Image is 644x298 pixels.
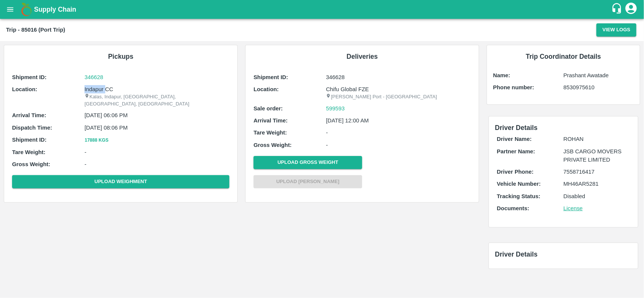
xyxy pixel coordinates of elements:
[10,51,231,62] h6: Pickups
[85,148,229,156] p: -
[254,130,287,136] b: Tare Weight:
[497,148,535,154] b: Partner Name:
[85,160,229,168] p: -
[497,136,532,142] b: Driver Name:
[254,156,362,169] button: Upload Gross Weight
[326,128,471,137] p: -
[564,83,634,92] p: 8530975610
[564,135,630,143] p: ROHAN
[85,93,229,107] p: Kalas, Indapur, [GEOGRAPHIC_DATA], [GEOGRAPHIC_DATA], [GEOGRAPHIC_DATA]
[611,3,624,16] div: customer-support
[254,118,287,124] b: Arrival Time:
[85,136,109,144] button: 17888 Kgs
[2,1,19,18] button: open drawer
[497,181,541,187] b: Vehicle Number:
[326,141,471,149] p: -
[564,147,630,164] p: JSB CARGO MOVERS PRIVATE LIMITED
[12,112,46,118] b: Arrival Time:
[85,73,229,81] a: 346628
[564,71,634,79] p: Prashant Awatade
[19,2,34,17] img: logo
[493,51,634,62] h6: Trip Coordinator Details
[12,149,46,155] b: Tare Weight:
[12,74,47,80] b: Shipment ID:
[254,74,288,80] b: Shipment ID:
[85,124,229,132] p: [DATE] 08:06 PM
[564,205,583,211] a: License
[12,161,50,167] b: Gross Weight:
[12,137,47,143] b: Shipment ID:
[12,86,37,92] b: Location:
[497,193,540,199] b: Tracking Status:
[497,169,533,175] b: Driver Phone:
[495,124,538,131] span: Driver Details
[564,168,630,176] p: 7558716417
[85,85,229,93] p: Indapur CC
[254,142,292,148] b: Gross Weight:
[326,85,471,93] p: Chifu Global FZE
[493,72,510,78] b: Name:
[85,111,229,119] p: [DATE] 06:06 PM
[6,27,65,33] b: Trip - 85016 (Port Trip)
[624,2,638,17] div: account of current user
[326,104,345,113] a: 599593
[254,86,279,92] b: Location:
[326,93,471,101] p: [PERSON_NAME] Port - [GEOGRAPHIC_DATA]
[326,73,471,81] p: 346628
[34,6,76,13] b: Supply Chain
[252,51,473,62] h6: Deliveries
[12,175,229,188] button: Upload Weighment
[12,125,52,131] b: Dispatch Time:
[34,4,611,15] a: Supply Chain
[564,192,630,200] p: Disabled
[564,180,630,188] p: MH46AR5281
[596,23,636,37] button: View Logs
[493,84,534,90] b: Phone number:
[326,116,471,125] p: [DATE] 12:00 AM
[254,105,283,112] b: Sale order:
[497,205,529,211] b: Documents:
[495,251,538,258] span: Driver Details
